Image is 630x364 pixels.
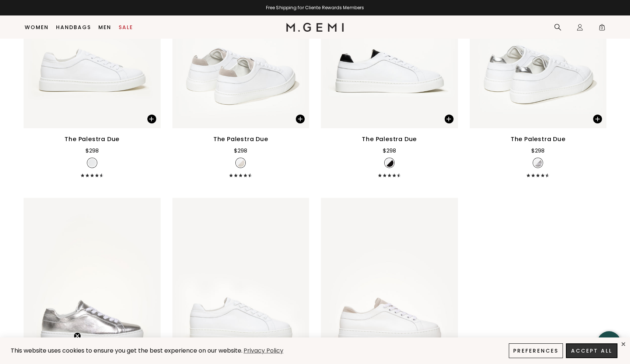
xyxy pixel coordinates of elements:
button: Accept All [566,343,617,358]
button: Close teaser [74,332,81,340]
a: Handbags [56,24,91,30]
img: v_12189_SWATCH_50x.jpg [385,159,393,167]
div: The Palestra Due [213,135,268,144]
div: The Palestra Due [511,135,566,144]
img: M.Gemi [286,23,344,32]
a: Men [98,24,111,30]
a: Sale [119,24,133,30]
img: v_11179_SWATCH_50x.png [88,159,96,167]
div: The Palestra Due [362,135,417,144]
div: $298 [531,146,545,155]
img: v_11982_SWATCH_8b6327e1-9652-42ce-9355-13a15f2afc63_50x.jpg [534,159,542,167]
a: Privacy Policy (opens in a new tab) [242,346,284,356]
div: $298 [234,146,247,155]
span: This website uses cookies to ensure you get the best experience on our website. [11,346,242,355]
button: Preferences [509,343,563,358]
div: $298 [85,146,99,155]
div: The Palestra Due [64,135,119,144]
img: v_12113_SWATCH_a79c8878-cbed-4e16-bc8c-1865299b26f9_50x.jpg [237,159,245,167]
span: 0 [598,25,606,32]
a: Women [25,24,49,30]
div: $298 [383,146,396,155]
div: close [620,341,626,347]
